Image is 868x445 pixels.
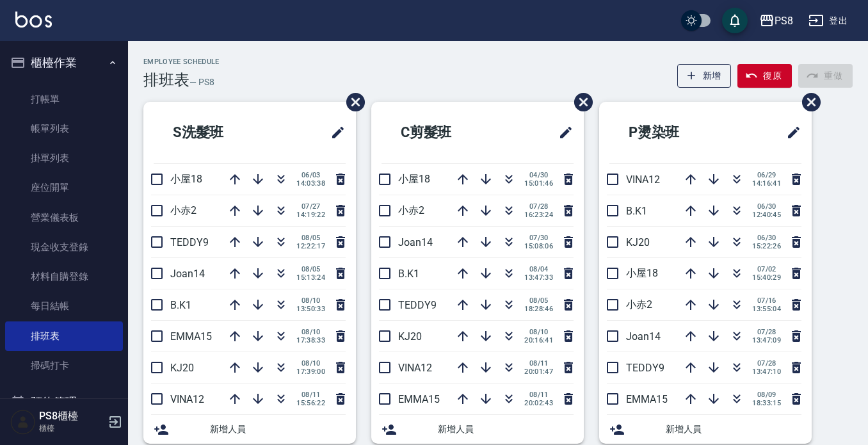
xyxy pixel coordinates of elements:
[524,399,553,407] span: 20:02:43
[296,273,325,282] span: 15:13:24
[752,305,781,313] span: 13:55:04
[5,114,123,143] a: 帳單列表
[296,171,325,179] span: 06/03
[398,393,440,405] span: EMMA15
[296,336,325,344] span: 17:38:33
[524,296,553,305] span: 08/05
[752,202,781,211] span: 06/30
[15,12,52,28] img: Logo
[296,305,325,313] span: 13:50:33
[5,321,123,351] a: 排班表
[398,330,422,343] span: KJ20
[143,71,189,89] h3: 排班表
[677,64,732,88] button: 新增
[666,423,801,436] span: 新增人員
[296,242,325,250] span: 12:22:17
[524,273,553,282] span: 13:47:33
[5,85,123,114] a: 打帳單
[170,362,194,374] span: KJ20
[754,8,798,34] button: PS8
[752,179,781,188] span: 14:16:41
[626,330,661,343] span: Joan14
[775,13,793,29] div: PS8
[752,296,781,305] span: 07/16
[39,410,104,423] h5: PS8櫃檯
[524,179,553,188] span: 15:01:46
[296,296,325,305] span: 08/10
[5,291,123,321] a: 每日結帳
[524,328,553,336] span: 08/10
[398,173,430,185] span: 小屋18
[752,336,781,344] span: 13:47:09
[296,211,325,219] span: 14:19:22
[524,305,553,313] span: 18:28:46
[524,368,553,376] span: 20:01:47
[752,368,781,376] span: 13:47:10
[5,46,123,79] button: 櫃檯作業
[5,203,123,232] a: 營業儀表板
[752,359,781,368] span: 07/28
[5,351,123,380] a: 掃碼打卡
[524,242,553,250] span: 15:08:06
[524,171,553,179] span: 04/30
[752,265,781,273] span: 07/02
[5,173,123,202] a: 座位開單
[752,328,781,336] span: 07/28
[565,83,595,121] span: 刪除班表
[398,236,433,248] span: Joan14
[609,109,739,156] h2: P燙染班
[524,202,553,211] span: 07/28
[296,328,325,336] span: 08/10
[626,236,650,248] span: KJ20
[398,268,419,280] span: B.K1
[5,262,123,291] a: 材料自購登錄
[752,242,781,250] span: 15:22:26
[398,204,424,216] span: 小赤2
[5,232,123,262] a: 現金收支登錄
[551,117,574,148] span: 修改班表的標題
[752,171,781,179] span: 06/29
[296,368,325,376] span: 17:39:00
[626,267,658,279] span: 小屋18
[599,415,812,444] div: 新增人員
[382,109,511,156] h2: C剪髮班
[296,399,325,407] span: 15:56:22
[296,359,325,368] span: 08/10
[170,330,212,343] span: EMMA15
[752,399,781,407] span: 18:33:15
[170,236,209,248] span: TEDDY9
[296,179,325,188] span: 14:03:38
[398,362,432,374] span: VINA12
[524,234,553,242] span: 07/30
[438,423,574,436] span: 新增人員
[752,234,781,242] span: 06/30
[296,202,325,211] span: 07/27
[752,391,781,399] span: 08/09
[626,205,647,217] span: B.K1
[722,8,748,33] button: save
[626,362,664,374] span: TEDDY9
[170,173,202,185] span: 小屋18
[524,265,553,273] span: 08/04
[143,58,220,66] h2: Employee Schedule
[154,109,283,156] h2: S洗髮班
[337,83,367,121] span: 刪除班表
[752,273,781,282] span: 15:40:29
[210,423,346,436] span: 新增人員
[778,117,801,148] span: 修改班表的標題
[170,204,197,216] span: 小赤2
[626,393,668,405] span: EMMA15
[296,391,325,399] span: 08/11
[524,336,553,344] span: 20:16:41
[170,299,191,311] span: B.K1
[189,76,214,89] h6: — PS8
[524,391,553,399] span: 08/11
[524,211,553,219] span: 16:23:24
[39,423,104,434] p: 櫃檯
[296,265,325,273] span: 08/05
[10,409,36,435] img: Person
[5,143,123,173] a: 掛單列表
[803,9,853,33] button: 登出
[626,174,660,186] span: VINA12
[626,298,652,311] span: 小赤2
